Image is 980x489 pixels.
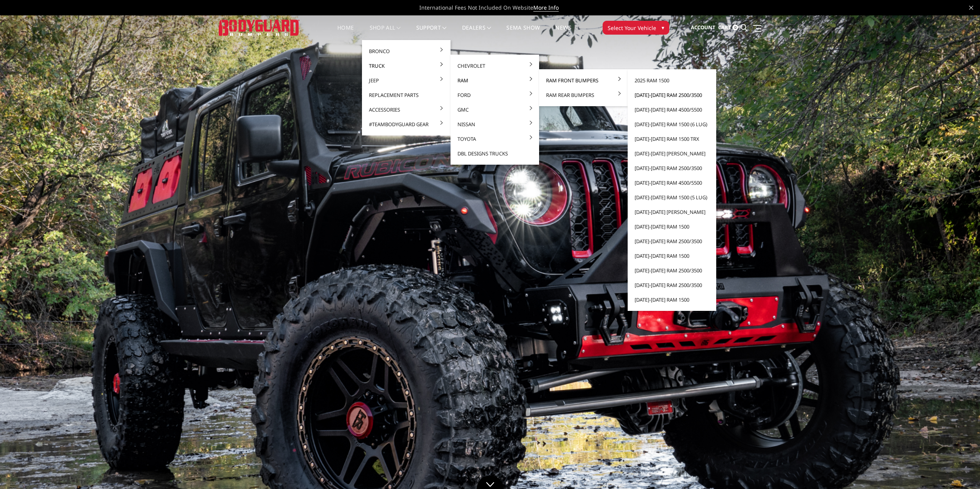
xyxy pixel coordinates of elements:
a: More Info [533,4,559,12]
a: [DATE]-[DATE] Ram 1500 [631,249,713,263]
a: Jeep [365,73,447,88]
a: Truck [365,58,447,73]
iframe: Chat Widget [941,452,980,489]
a: SEMA Show [506,25,540,40]
a: [DATE]-[DATE] Ram 1500 [631,219,713,234]
a: [DATE]-[DATE] Ram 2500/3500 [631,234,713,249]
a: Cart 0 [718,17,738,38]
a: [DATE]-[DATE] [PERSON_NAME] [631,146,713,161]
button: 4 of 5 [945,299,952,311]
a: DBL Designs Trucks [454,146,536,161]
a: [DATE]-[DATE] Ram 2500/3500 [631,88,713,102]
button: 1 of 5 [945,262,952,274]
a: Chevrolet [454,58,536,73]
a: [DATE]-[DATE] Ram 1500 [631,292,713,307]
a: Toyota [454,132,536,146]
a: [DATE]-[DATE] Ram 2500/3500 [631,278,713,292]
a: Ram Rear Bumpers [542,88,625,102]
a: Click to Down [477,476,504,489]
a: [DATE]-[DATE] [PERSON_NAME] [631,205,713,219]
a: Account [691,17,715,38]
a: Home [337,25,354,40]
span: Cart [718,24,731,31]
a: Support [416,25,447,40]
a: Ford [454,88,536,102]
a: GMC [454,102,536,117]
span: Account [691,24,715,31]
span: 0 [732,25,738,30]
a: [DATE]-[DATE] Ram 2500/3500 [631,161,713,175]
span: ▾ [662,23,664,32]
button: Select Your Vehicle [603,21,669,35]
button: 3 of 5 [945,286,952,299]
a: [DATE]-[DATE] Ram 1500 (6 lug) [631,117,713,132]
a: 2025 Ram 1500 [631,73,713,88]
a: Ram Front Bumpers [542,73,625,88]
button: 2 of 5 [945,274,952,286]
a: shop all [370,25,401,40]
a: [DATE]-[DATE] Ram 4500/5500 [631,175,713,190]
a: [DATE]-[DATE] Ram 4500/5500 [631,102,713,117]
button: 5 of 5 [945,311,952,323]
a: Dealers [462,25,491,40]
a: Ram [454,73,536,88]
span: Select Your Vehicle [608,24,656,32]
a: Bronco [365,44,447,58]
a: [DATE]-[DATE] Ram 2500/3500 [631,263,713,278]
a: [DATE]-[DATE] Ram 1500 (5 lug) [631,190,713,205]
a: Nissan [454,117,536,132]
img: BODYGUARD BUMPERS [219,20,300,35]
a: #TeamBodyguard Gear [365,117,447,132]
a: Accessories [365,102,447,117]
a: Replacement Parts [365,88,447,102]
a: [DATE]-[DATE] Ram 1500 TRX [631,132,713,146]
a: News [555,25,571,40]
